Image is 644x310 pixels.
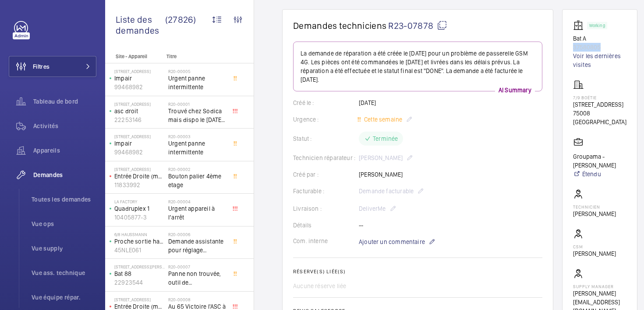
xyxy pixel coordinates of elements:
p: 11833992 [114,181,165,189]
img: elevator.svg [573,20,587,31]
h2: R20-00004 [168,199,226,204]
span: R23-07878 [388,20,447,31]
span: Urgent panne intermittente [168,139,226,157]
button: Filtres [9,56,96,77]
p: 99468982 [114,83,165,91]
span: Toutes les demandes [32,195,96,204]
p: Bat 88 [114,269,165,278]
span: Appareils [33,146,96,155]
p: [STREET_ADDRESS] [114,134,165,139]
a: Étendu [573,170,626,178]
span: Filtres [33,62,50,71]
p: CSM [573,244,616,249]
span: Ajouter un commentaire [359,237,425,246]
p: Supply manager [573,284,626,289]
p: Bat A [573,34,626,43]
span: Urgent panne intermittente [168,74,226,91]
span: Trouvé chez Sodica mais dispo le [DATE] [URL][DOMAIN_NAME] [168,107,226,124]
p: 22253146 [114,115,165,124]
p: La Factory [114,199,165,204]
span: Vue ops [32,219,96,228]
p: Entrée Droite (monte-charge) [114,172,165,181]
h2: R20-00006 [168,232,226,237]
p: 37580805 [573,43,626,52]
p: 22923544 [114,278,165,287]
h2: R20-00001 [168,101,226,107]
h2: R20-00003 [168,134,226,139]
p: [PERSON_NAME] [573,249,616,258]
h2: R20-00002 [168,167,226,172]
p: [STREET_ADDRESS] [573,100,626,109]
h2: R20-00005 [168,69,226,74]
span: Vue équipe répar. [32,293,96,302]
span: Vue supply [32,244,96,253]
p: Titre [166,53,224,59]
p: 6/8 Haussmann [114,232,165,237]
p: Quadruplex 1 [114,204,165,213]
p: Site - Appareil [105,53,163,59]
p: [STREET_ADDRESS] [114,167,165,172]
p: Groupama - [PERSON_NAME] [573,152,626,170]
p: 99468982 [114,148,165,157]
p: [PERSON_NAME] [573,209,616,218]
p: Technicien [573,204,616,209]
p: Working [589,24,605,27]
p: 10405877-3 [114,213,165,222]
span: Vue ass. technique [32,268,96,277]
p: Impair [114,139,165,148]
span: Demandes [33,171,96,179]
span: Bouton palier 4ème etage [168,172,226,189]
p: Proche sortie hall Pelletier [114,237,165,246]
p: [STREET_ADDRESS] [114,69,165,74]
p: [STREET_ADDRESS] [114,297,165,302]
span: Urgent appareil à l’arrêt [168,204,226,222]
p: 45NLE061 [114,246,165,254]
a: Voir les dernières visites [573,52,626,69]
span: Activités [33,122,96,130]
span: Panne non trouvée, outil de déverouillouge impératif pour le diagnostic [168,269,226,287]
p: 75008 [GEOGRAPHIC_DATA] [573,109,626,126]
span: Tableau de bord [33,97,96,106]
p: [STREET_ADDRESS] [114,101,165,107]
span: Demande assistante pour réglage d'opérateurs porte cabine double accès [168,237,226,254]
p: 7/9 boétie [573,95,626,100]
span: Liste des demandes [116,14,165,36]
h2: R20-00008 [168,297,226,302]
p: La demande de réparation a été créée le [DATE] pour un problème de passerelle GSM 4G. Les pièces ... [301,49,535,84]
span: Demandes techniciens [293,20,386,31]
p: [STREET_ADDRESS][PERSON_NAME] [114,264,165,269]
p: asc droit [114,107,165,115]
p: AI Summary [495,86,535,94]
h2: R20-00007 [168,264,226,269]
p: Impair [114,74,165,83]
h2: Réserve(s) liée(s) [293,268,542,275]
